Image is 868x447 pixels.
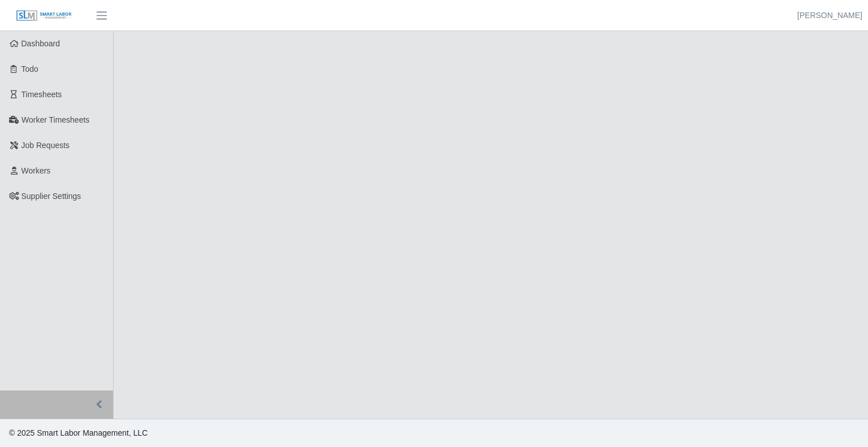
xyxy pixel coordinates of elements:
[9,428,147,437] span: © 2025 Smart Labor Management, LLC
[21,115,89,124] span: Worker Timesheets
[21,90,62,99] span: Timesheets
[21,141,70,150] span: Job Requests
[21,192,81,201] span: Supplier Settings
[797,10,862,21] a: [PERSON_NAME]
[21,166,51,175] span: Workers
[21,64,38,73] span: Todo
[16,10,72,22] img: SLM Logo
[21,39,60,48] span: Dashboard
